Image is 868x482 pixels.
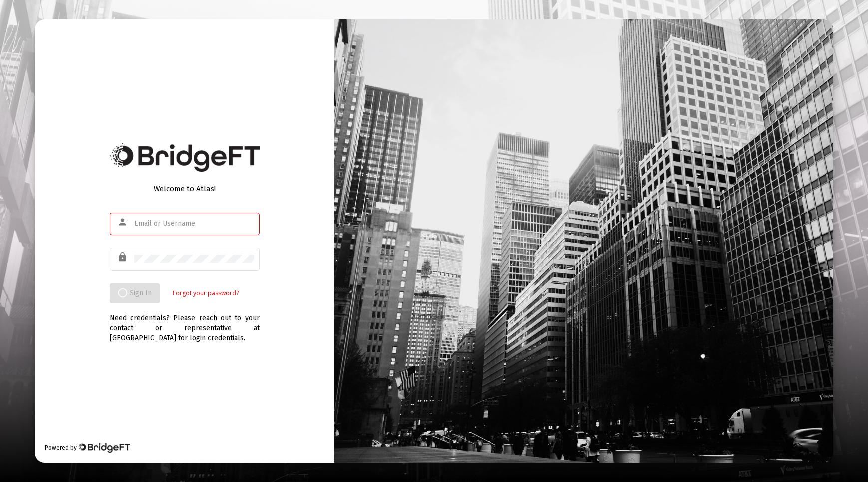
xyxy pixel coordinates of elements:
button: Sign In [110,283,160,303]
img: Bridge Financial Technology Logo [110,143,260,172]
a: Forgot your password? [173,288,239,298]
span: Sign In [118,289,152,297]
img: Bridge Financial Technology Logo [78,443,130,453]
div: Welcome to Atlas! [110,184,260,194]
mat-icon: person [117,216,129,228]
input: Email or Username [134,220,254,228]
mat-icon: lock [117,251,129,263]
div: Need credentials? Please reach out to your contact or representative at [GEOGRAPHIC_DATA] for log... [110,303,260,343]
div: Powered by [45,443,130,453]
